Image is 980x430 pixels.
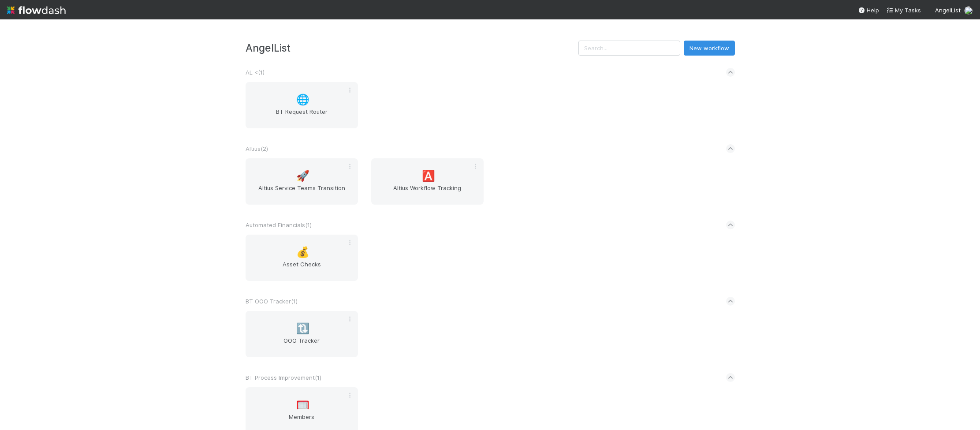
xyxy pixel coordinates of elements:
[246,145,268,152] span: Altius ( 2 )
[684,41,735,56] button: New workflow
[246,374,321,381] span: BT Process Improvement ( 1 )
[935,7,961,14] span: AngelList
[296,399,309,411] span: 🥅
[246,158,358,205] a: 🚀Altius Service Teams Transition
[858,6,879,15] div: Help
[296,323,309,334] span: 🔃
[7,3,66,18] img: logo-inverted-e16ddd16eac7371096b0.svg
[246,221,312,228] span: Automated Financials ( 1 )
[886,6,921,15] a: My Tasks
[886,7,921,14] span: My Tasks
[371,158,484,205] a: 🅰️Altius Workflow Tracking
[578,41,680,56] input: Search...
[964,6,973,15] img: avatar_2bce2475-05ee-46d3-9413-d3901f5fa03f.png
[249,183,354,201] span: Altius Service Teams Transition
[246,42,578,54] h3: AngelList
[249,336,354,354] span: OOO Tracker
[249,107,354,125] span: BT Request Router
[375,183,480,201] span: Altius Workflow Tracking
[246,298,298,305] span: BT OOO Tracker ( 1 )
[246,82,358,128] a: 🌐BT Request Router
[249,260,354,277] span: Asset Checks
[246,69,265,76] span: AL < ( 1 )
[296,94,309,105] span: 🌐
[246,311,358,357] a: 🔃OOO Tracker
[296,170,309,182] span: 🚀
[422,170,435,182] span: 🅰️
[246,235,358,281] a: 💰Asset Checks
[296,247,309,258] span: 💰
[249,412,354,430] span: Members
